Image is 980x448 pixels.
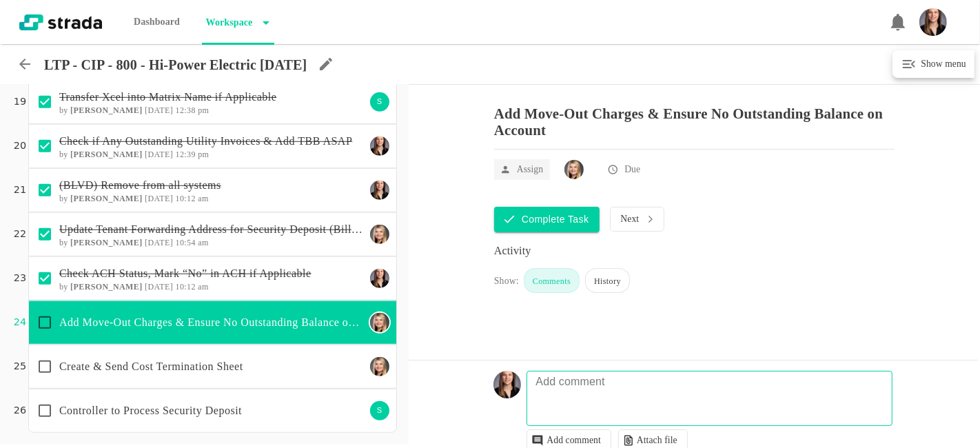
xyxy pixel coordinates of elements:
p: Add comment [529,374,611,390]
img: Ty Depies [370,136,389,156]
div: S [369,91,391,113]
h6: by [DATE] 10:12 am [59,194,365,203]
div: History [585,268,630,293]
b: [PERSON_NAME] [70,150,143,159]
button: Complete Task [494,207,600,232]
p: Workspace [202,9,253,37]
img: strada-logo [19,14,102,30]
p: Create & Send Cost Termination Sheet [59,358,365,375]
img: Ty Depies [370,269,389,288]
img: Maggie Keasling [370,357,389,376]
p: Update Tenant Forwarding Address for Security Deposit (Billing Contact in Yardi Needs to Have Add... [59,221,365,238]
div: S [369,400,391,422]
p: Check ACH Status, Mark “No” in ACH if Applicable [59,265,365,282]
b: [PERSON_NAME] [70,194,143,203]
p: Add comment [547,435,601,446]
img: Headshot_Vertical.jpg [919,8,947,36]
div: Show: [494,274,519,293]
p: Attach file [637,435,677,446]
p: Next [620,214,639,225]
p: 26 [14,403,26,418]
b: [PERSON_NAME] [70,238,143,247]
h6: by [DATE] 12:38 pm [59,105,365,115]
h6: by [DATE] 10:12 am [59,282,365,292]
p: Assign [517,163,543,176]
h6: by [DATE] 10:54 am [59,238,365,247]
div: Activity [494,243,895,259]
p: Transfer Xcel into Matrix Name if Applicable [59,89,365,105]
img: Maggie Keasling [564,160,584,179]
p: 20 [14,139,26,154]
img: Maggie Keasling [370,225,389,244]
h6: by [DATE] 12:39 pm [59,150,365,159]
p: 23 [14,271,26,286]
img: Ty Depies [370,181,389,200]
p: 21 [14,183,26,198]
p: (BLVD) Remove from all systems [59,177,365,194]
p: Add Move-Out Charges & Ensure No Outstanding Balance on Account [59,314,365,331]
p: Check if Any Outstanding Utility Invoices & Add TBB ASAP [59,133,365,150]
p: 19 [14,94,26,110]
div: Comments [524,268,580,293]
b: [PERSON_NAME] [70,105,143,115]
p: Due [624,163,640,176]
img: Maggie Keasling [370,313,389,332]
p: Dashboard [130,8,184,36]
p: 22 [14,227,26,242]
p: Add Move-Out Charges & Ensure No Outstanding Balance on Account [494,95,895,139]
b: [PERSON_NAME] [70,282,143,292]
p: 25 [14,359,26,374]
p: Controller to Process Security Deposit [59,403,365,419]
p: LTP - CIP - 800 - Hi-Power Electric [DATE] [44,57,307,73]
img: Headshot_Vertical.jpg [493,371,521,398]
p: 24 [14,315,26,330]
h6: Show menu [917,56,966,72]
